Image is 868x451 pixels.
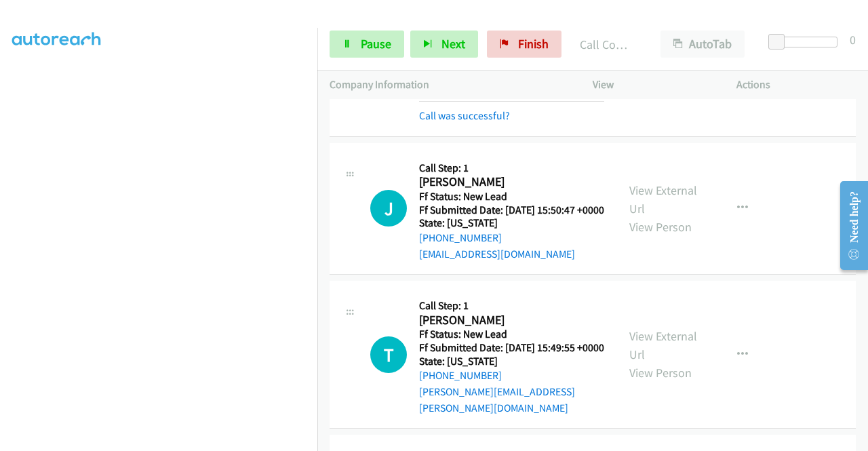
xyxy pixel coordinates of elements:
p: View [593,77,712,93]
div: The call is yet to be attempted [370,190,407,227]
div: The call is yet to be attempted [370,336,407,373]
span: Pause [361,36,391,52]
h5: Call Step: 1 [419,161,604,175]
a: View Person [629,365,692,380]
a: View External Url [629,182,697,216]
a: [PHONE_NUMBER] [419,369,502,382]
h5: Call Step: 1 [419,299,605,313]
h2: [PERSON_NAME] [419,174,600,190]
h1: J [370,190,407,227]
a: [PERSON_NAME][EMAIL_ADDRESS][PERSON_NAME][DOMAIN_NAME] [419,385,575,414]
button: AutoTab [660,31,745,58]
span: Finish [518,36,549,52]
h5: Ff Submitted Date: [DATE] 15:50:47 +0000 [419,203,604,217]
a: [PHONE_NUMBER] [419,231,502,244]
h5: Ff Status: New Lead [419,190,604,203]
p: Call Completed [580,35,636,54]
a: View Person [629,219,692,235]
a: Finish [487,31,561,58]
h5: Ff Submitted Date: [DATE] 15:49:55 +0000 [419,341,605,355]
a: [EMAIL_ADDRESS][DOMAIN_NAME] [419,248,575,260]
h2: [PERSON_NAME] [419,313,600,328]
div: 0 [850,31,856,49]
button: Next [410,31,478,58]
h5: State: [US_STATE] [419,216,604,230]
a: Call was successful? [419,109,510,122]
div: Delay between calls (in seconds) [775,37,837,47]
p: Company Information [330,77,568,93]
h5: State: [US_STATE] [419,355,605,368]
a: View External Url [629,328,697,362]
a: Pause [330,31,404,58]
p: Actions [736,77,856,93]
iframe: Resource Center [829,172,868,279]
span: Next [441,36,465,52]
h5: Ff Status: New Lead [419,328,605,341]
h1: T [370,336,407,373]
